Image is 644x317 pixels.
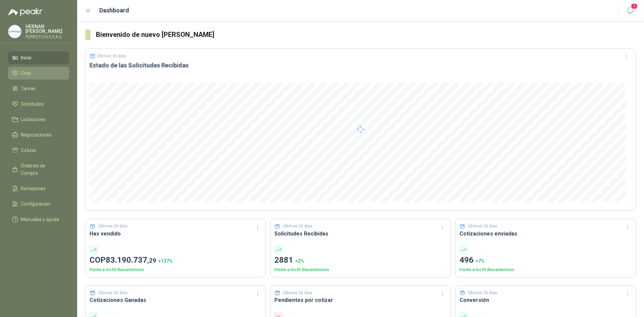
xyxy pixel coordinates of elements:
span: Cotizar [21,147,36,154]
span: ,29 [147,257,156,264]
p: Últimos 30 días [468,290,497,296]
h3: Cotizaciones enviadas [460,229,632,238]
p: Frente a los 30 días anteriores [460,267,632,273]
p: Últimos 30 días [98,290,127,296]
a: Manuales y ayuda [8,213,69,226]
img: Logo peakr [8,8,42,16]
p: Últimos 30 días [468,223,497,229]
p: Últimos 30 días [98,223,127,229]
span: Remisiones [21,185,46,192]
a: Tareas [8,82,69,95]
a: Negociaciones [8,128,69,141]
p: HERNAN [PERSON_NAME] [25,24,69,34]
span: Chat [21,69,31,77]
h3: Bienvenido de nuevo [PERSON_NAME] [96,30,636,40]
img: Company Logo [8,25,21,38]
span: Inicio [21,54,32,61]
span: + 2 % [295,258,304,264]
p: COP [90,254,262,267]
span: 83.190.737 [106,255,156,265]
span: 1 [631,3,638,9]
h3: Cotizaciones Ganadas [90,296,262,304]
span: Solicitudes [21,100,44,108]
a: Cotizar [8,144,69,157]
p: 496 [460,254,632,267]
p: Frente a los 30 días anteriores [274,267,446,273]
span: + 137 % [158,258,173,264]
p: 2881 [274,254,446,267]
h3: Conversión [460,296,632,304]
a: Remisiones [8,182,69,195]
a: Inicio [8,51,69,64]
a: Órdenes de Compra [8,159,69,179]
p: Últimos 30 días [283,290,312,296]
a: Licitaciones [8,113,69,126]
a: Configuración [8,198,69,210]
h3: Solicitudes Recibidas [274,229,446,238]
span: Negociaciones [21,131,52,139]
p: Frente a los 30 días anteriores [90,267,262,273]
h3: Has vendido [90,229,262,238]
a: Solicitudes [8,98,69,110]
h3: Pendientes por cotizar [274,296,446,304]
span: Configuración [21,200,50,208]
span: Tareas [21,85,36,92]
span: + 7 % [476,258,485,264]
h1: Dashboard [99,6,129,15]
p: FERROTOOLS S.A.S. [25,35,69,39]
p: Últimos 30 días [283,223,312,229]
span: Órdenes de Compra [21,162,63,177]
button: 1 [624,5,636,17]
a: Chat [8,67,69,80]
span: Manuales y ayuda [21,216,59,223]
span: Licitaciones [21,116,46,123]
